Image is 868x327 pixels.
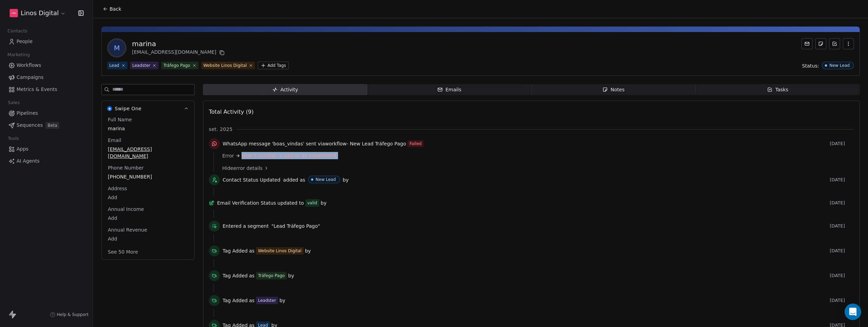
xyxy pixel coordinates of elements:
[104,246,142,258] button: See 50 More
[249,247,255,254] span: as
[106,137,123,144] span: Email
[203,62,247,69] div: Website Linos Digital
[602,86,624,93] div: Notes
[242,152,337,159] span: User's number is part of an experiment
[830,200,854,206] span: [DATE]
[223,297,248,304] span: Tag Added
[223,176,280,183] span: Contact Status Updated
[109,40,125,56] span: m
[830,223,854,229] span: [DATE]
[21,9,59,18] span: Linos Digital
[4,26,30,36] span: Contacts
[222,165,849,172] a: Hideerror details
[249,272,255,279] span: as
[17,38,33,45] span: People
[6,72,87,83] a: Campaigns
[115,105,142,112] span: Swipe One
[108,215,188,222] span: Add
[163,62,190,69] div: Tráfego Pago
[437,86,461,93] div: Emails
[6,36,87,47] a: People
[6,155,87,167] a: AI Agents
[110,6,121,12] span: Back
[106,206,145,213] span: Annual Income
[305,247,311,254] span: by
[17,122,43,129] span: Sequences
[321,200,327,206] span: by
[830,177,854,183] span: [DATE]
[17,157,40,165] span: AI Agents
[802,62,819,69] span: Status:
[316,177,336,182] div: New Lead
[50,312,89,317] a: Help & Support
[6,108,87,119] a: Pipelines
[108,146,188,160] span: [EMAIL_ADDRESS][DOMAIN_NAME]
[108,173,188,180] span: [PHONE_NUMBER]
[108,194,188,201] span: Add
[830,141,854,146] span: [DATE]
[102,116,194,259] div: Swipe OneSwipe One
[5,133,22,144] span: Tools
[132,49,226,57] div: [EMAIL_ADDRESS][DOMAIN_NAME]
[283,176,305,183] span: added as
[106,226,149,233] span: Annual Revenue
[343,176,349,183] span: by
[258,62,289,69] button: Add Tags
[132,62,150,69] div: Leadster
[830,248,854,254] span: [DATE]
[223,272,248,279] span: Tag Added
[223,223,269,229] span: Entered a segment
[17,62,41,69] span: Workflows
[222,152,234,159] span: Error
[767,86,788,93] div: Tasks
[99,3,125,15] button: Back
[106,164,145,171] span: Phone Number
[223,141,270,146] span: WhatsApp message
[108,125,188,132] span: marina
[10,9,18,17] img: linos-digital-logo-marketing-digital-branding.jpg
[209,109,254,115] span: Total Activity (9)
[6,60,87,71] a: Workflows
[209,126,233,133] span: set. 2025
[258,248,302,254] div: Website Linos Digital
[272,223,320,229] span: "Lead Tráfego Pago"
[108,235,188,242] span: Add
[106,116,133,123] span: Full Name
[6,120,87,131] a: SequencesBeta
[350,141,406,146] span: New Lead Tráfego Pago
[6,84,87,95] a: Metrics & Events
[258,297,276,304] div: Leadster
[106,185,129,192] span: Address
[109,62,119,69] div: Lead
[8,7,67,19] button: Linos Digital
[17,110,38,117] span: Pipelines
[845,304,861,320] div: Open Intercom Messenger
[407,140,423,147] span: Failed
[258,273,285,279] div: Tráfego Pago
[277,200,304,206] span: updated to
[5,98,23,108] span: Sales
[107,106,112,111] img: Swipe One
[829,63,850,68] div: New Lead
[57,312,89,317] span: Help & Support
[279,297,285,304] span: by
[17,86,57,93] span: Metrics & Events
[6,143,87,155] a: Apps
[217,200,276,206] span: Email Verification Status
[102,101,194,116] button: Swipe OneSwipe One
[249,297,255,304] span: as
[307,200,317,206] div: valid
[17,145,29,153] span: Apps
[45,122,59,129] span: Beta
[222,165,263,172] span: Hide error details
[223,247,248,254] span: Tag Added
[830,298,854,303] span: [DATE]
[4,50,33,60] span: Marketing
[132,39,226,49] div: marina
[17,74,43,81] span: Campaigns
[288,272,294,279] span: by
[830,273,854,278] span: [DATE]
[223,140,406,147] span: ' boas_vindas ' sent via workflow -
